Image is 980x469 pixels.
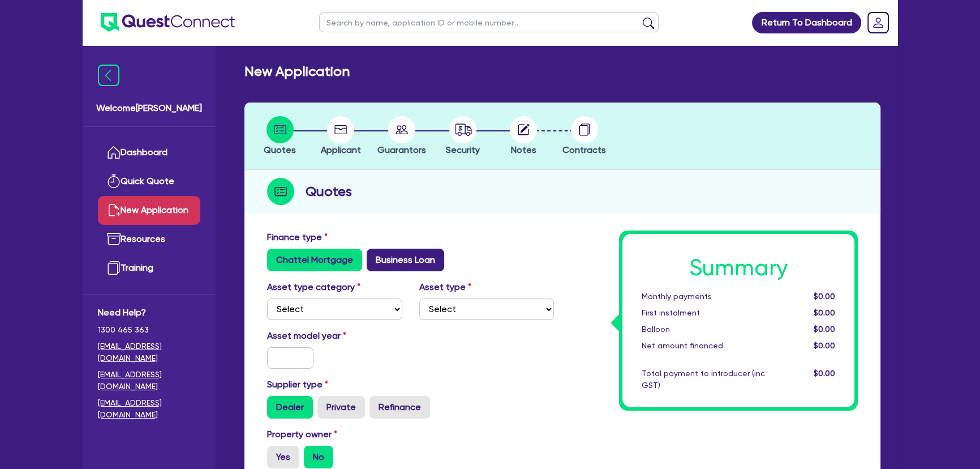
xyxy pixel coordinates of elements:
[267,231,328,244] label: Finance type
[863,8,893,37] a: Dropdown toggle
[814,369,835,378] span: $0.00
[306,181,352,202] h2: Quotes
[107,261,121,275] img: training
[321,144,361,155] span: Applicant
[107,174,121,188] img: quick-quote
[633,340,773,352] div: Net amount financed
[267,446,299,468] label: Yes
[98,254,200,283] a: Training
[98,65,119,86] img: icon-menu-close
[98,225,200,254] a: Resources
[267,249,362,271] label: Chattel Mortgage
[317,396,365,419] label: Private
[107,232,121,246] img: resources
[267,378,328,391] label: Supplier type
[419,280,471,294] label: Asset type
[267,396,313,419] label: Dealer
[814,292,835,301] span: $0.00
[267,428,337,441] label: Property owner
[377,144,426,155] span: Guarantors
[98,306,200,319] span: Need Help?
[511,144,536,155] span: Notes
[319,12,659,32] input: Search by name, application ID or mobile number...
[814,341,835,350] span: $0.00
[98,196,200,225] a: New Application
[98,369,200,393] a: [EMAIL_ADDRESS][DOMAIN_NAME]
[267,178,294,205] img: step-icon
[107,203,121,217] img: new-application
[367,249,444,271] label: Business Loan
[642,254,835,282] h1: Summary
[633,291,773,302] div: Monthly payments
[814,308,835,317] span: $0.00
[304,446,333,468] label: No
[98,138,200,167] a: Dashboard
[369,396,430,419] label: Refinance
[814,325,835,334] span: $0.00
[633,307,773,319] div: First instalment
[562,144,606,155] span: Contracts
[446,144,480,155] span: Security
[633,368,773,391] div: Total payment to introducer (inc GST)
[259,329,411,343] label: Asset model year
[98,324,200,336] span: 1300 465 363
[96,101,202,115] span: Welcome [PERSON_NAME]
[98,397,200,421] a: [EMAIL_ADDRESS][DOMAIN_NAME]
[264,144,296,155] span: Quotes
[98,167,200,196] a: Quick Quote
[101,13,235,32] img: quest-connect-logo-blue
[752,12,861,33] a: Return To Dashboard
[244,63,350,80] h2: New Application
[98,340,200,364] a: [EMAIL_ADDRESS][DOMAIN_NAME]
[267,280,360,294] label: Asset type category
[633,323,773,335] div: Balloon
